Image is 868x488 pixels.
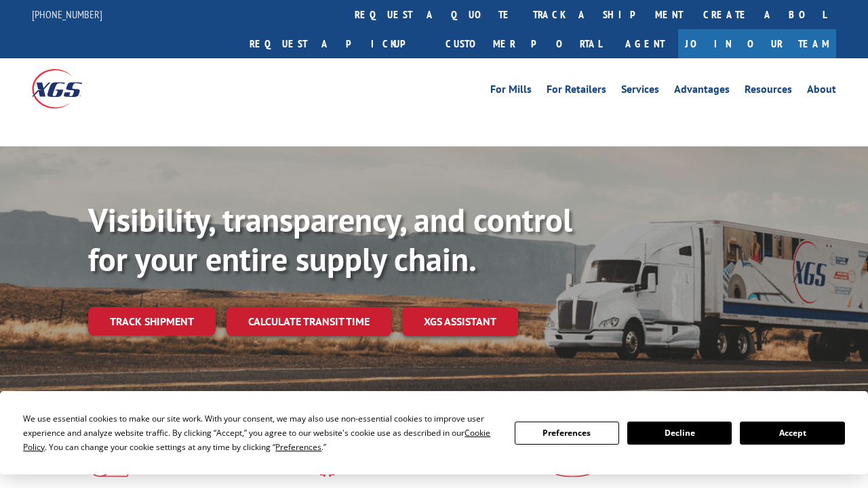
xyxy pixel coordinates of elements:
[402,307,518,336] a: XGS ASSISTANT
[23,411,498,454] div: We use essential cookies to make our site work. With your consent, we may also use non-essential ...
[275,441,321,453] span: Preferences
[88,307,216,335] a: Track shipment
[627,422,732,445] button: Decline
[621,84,659,99] a: Services
[678,29,836,58] a: Join Our Team
[807,84,836,99] a: About
[226,307,391,336] a: Calculate transit time
[32,7,102,21] a: [PHONE_NUMBER]
[612,29,678,58] a: Agent
[88,199,572,280] b: Visibility, transparency, and control for your entire supply chain.
[239,29,435,58] a: Request a pickup
[435,29,612,58] a: Customer Portal
[547,84,606,99] a: For Retailers
[740,422,844,445] button: Accept
[515,422,619,445] button: Preferences
[745,84,792,99] a: Resources
[674,84,730,99] a: Advantages
[490,84,532,99] a: For Mills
